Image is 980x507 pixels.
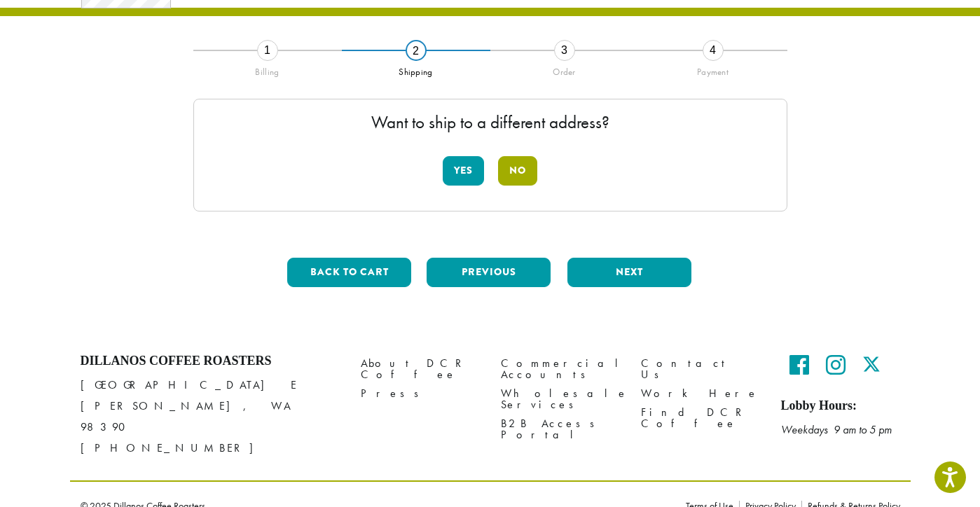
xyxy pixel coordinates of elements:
button: Back to cart [287,258,411,287]
a: Find DCR Coffee [641,403,760,433]
a: About DCR Coffee [361,354,480,384]
a: B2B Access Portal [501,414,620,444]
h5: Lobby Hours: [781,398,900,414]
a: Wholesale Services [501,384,620,414]
div: 2 [406,40,427,61]
div: Billing [193,61,342,78]
div: Payment [639,61,787,78]
div: Shipping [342,61,490,78]
button: Yes [443,156,484,186]
div: 1 [257,40,278,61]
a: Press [361,384,480,403]
a: Commercial Accounts [501,354,620,384]
button: No [498,156,537,186]
p: Want to ship to a different address? [208,113,773,131]
button: Previous [427,258,551,287]
button: Next [567,258,691,287]
div: Order [490,61,639,78]
h4: Dillanos Coffee Roasters [81,354,340,369]
div: 4 [703,40,724,61]
p: [GEOGRAPHIC_DATA] E [PERSON_NAME], WA 98390 [PHONE_NUMBER] [81,375,340,459]
a: Work Here [641,384,760,403]
a: Contact Us [641,354,760,384]
em: Weekdays 9 am to 5 pm [781,422,892,437]
div: 3 [554,40,575,61]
